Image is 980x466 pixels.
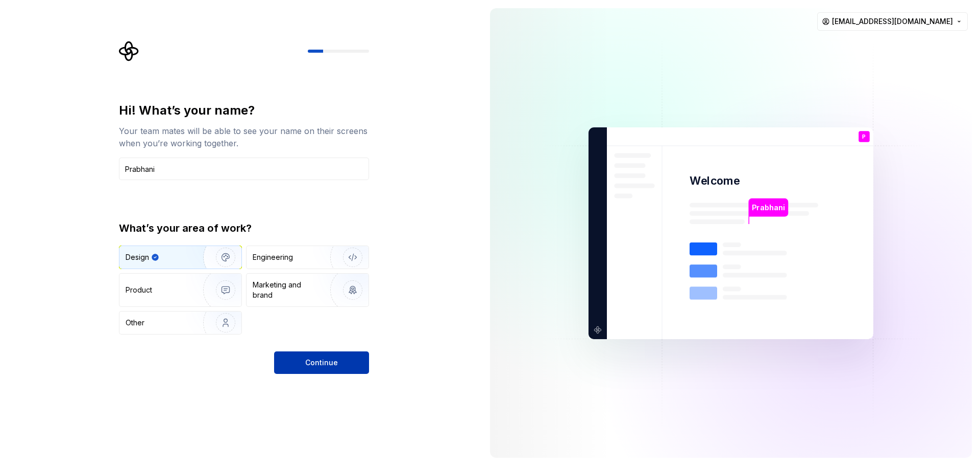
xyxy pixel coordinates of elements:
[126,285,152,295] div: Product
[253,280,322,300] div: Marketing and brand
[126,252,149,262] div: Design
[119,41,139,61] svg: Supernova Logo
[752,202,785,213] p: Prabhani
[817,12,968,31] button: [EMAIL_ADDRESS][DOMAIN_NAME]
[862,134,866,139] p: P
[690,173,740,188] p: Welcome
[832,16,953,27] span: [EMAIL_ADDRESS][DOMAIN_NAME]
[119,158,369,180] input: Han Solo
[126,318,144,328] div: Other
[305,358,338,368] span: Continue
[119,102,369,119] div: Hi! What’s your name?
[119,125,369,149] div: Your team mates will be able to see your name on their screens when you’re working together.
[253,252,293,262] div: Engineering
[274,351,369,374] button: Continue
[119,221,369,235] div: What’s your area of work?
